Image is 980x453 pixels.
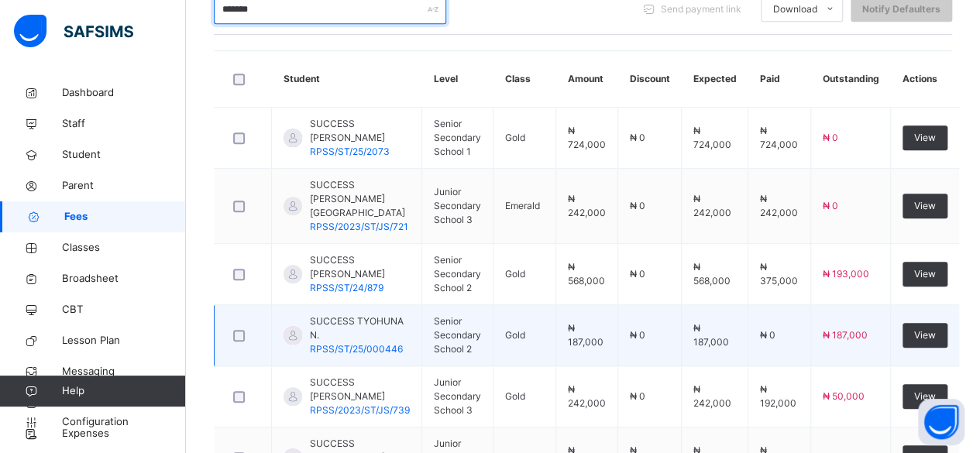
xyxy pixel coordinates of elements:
th: Expected [682,51,748,108]
span: Junior Secondary School 3 [434,376,481,416]
span: Fees [64,209,186,225]
span: RPSS/ST/24/879 [310,282,383,293]
span: ₦ 724,000 [693,125,731,150]
th: Actions [891,51,960,108]
span: RPSS/2023/ST/JS/721 [310,221,408,232]
span: Messaging [62,364,186,379]
span: SUCCESS TYOHUNA N. [310,314,410,342]
span: ₦ 242,000 [568,383,606,409]
span: RPSS/2023/ST/JS/739 [310,404,410,416]
span: Send payment link [661,2,741,16]
span: SUCCESS [PERSON_NAME][GEOGRAPHIC_DATA] [310,178,410,220]
th: Paid [748,51,811,108]
span: Help [62,383,185,399]
span: ₦ 724,000 [760,125,798,150]
th: Class [493,51,556,108]
button: Open asap [918,399,965,445]
span: Junior Secondary School 3 [434,186,481,225]
th: Amount [556,51,618,108]
span: ₦ 0 [823,132,838,143]
span: View [914,267,936,281]
span: ₦ 242,000 [760,193,798,218]
span: ₦ 187,000 [693,322,729,348]
span: View [914,390,936,403]
span: Classes [62,240,186,256]
span: SUCCESS [PERSON_NAME] [310,376,410,403]
span: Parent [62,178,186,194]
th: Discount [618,51,682,108]
span: SUCCESS [PERSON_NAME] [310,253,410,281]
span: ₦ 193,000 [823,268,869,280]
span: ₦ 0 [630,329,645,341]
span: ₦ 0 [760,329,775,341]
span: Student [62,147,186,163]
span: Emerald [505,200,540,211]
span: CBT [62,302,186,317]
th: Student [272,51,422,108]
span: ₦ 568,000 [568,261,605,287]
th: Level [422,51,493,108]
img: safsims [14,15,133,47]
span: ₦ 187,000 [823,329,868,341]
span: ₦ 242,000 [693,193,731,218]
span: Configuration [62,414,185,430]
span: Senior Secondary School 2 [434,254,481,293]
span: RPSS/ST/25/000446 [310,343,403,355]
span: ₦ 724,000 [568,125,606,150]
span: Broadsheet [62,271,186,287]
span: Dashboard [62,85,186,101]
span: ₦ 0 [630,200,645,211]
span: View [914,131,936,145]
span: Senior Secondary School 1 [434,118,481,157]
span: Notify Defaulters [862,2,940,16]
span: SUCCESS [PERSON_NAME] [310,117,410,145]
span: ₦ 568,000 [693,261,731,287]
span: ₦ 0 [630,390,645,402]
span: Lesson Plan [62,333,186,348]
span: Gold [505,132,525,143]
span: View [914,328,936,342]
span: Staff [62,116,186,132]
span: Gold [505,390,525,402]
span: Gold [505,268,525,280]
span: View [914,199,936,213]
span: ₦ 0 [823,200,838,211]
span: ₦ 375,000 [760,261,798,287]
span: RPSS/ST/25/2073 [310,146,390,157]
span: ₦ 0 [630,132,645,143]
span: ₦ 242,000 [568,193,606,218]
span: ₦ 242,000 [693,383,731,409]
span: ₦ 192,000 [760,383,796,409]
span: ₦ 0 [630,268,645,280]
span: Senior Secondary School 2 [434,315,481,355]
span: ₦ 187,000 [568,322,603,348]
span: Download [773,2,817,16]
span: Gold [505,329,525,341]
th: Outstanding [811,51,891,108]
span: ₦ 50,000 [823,390,865,402]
